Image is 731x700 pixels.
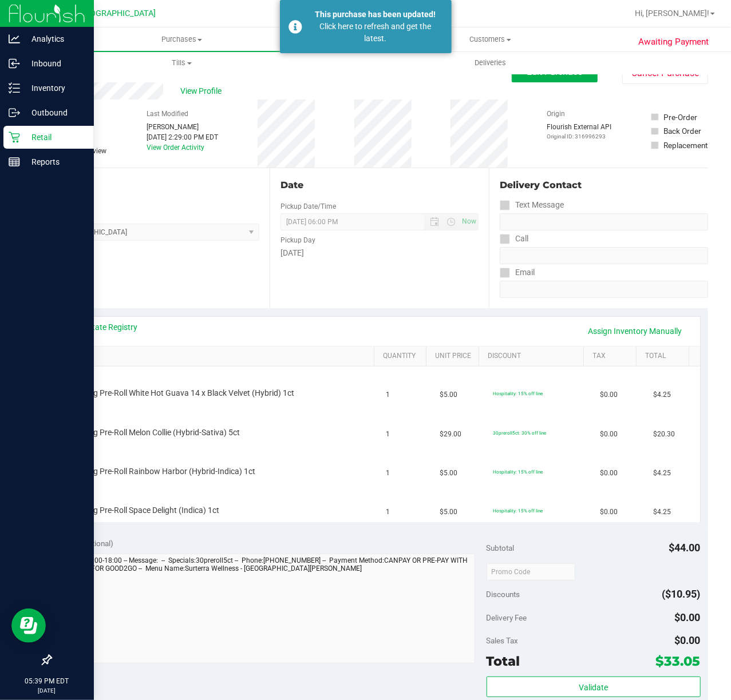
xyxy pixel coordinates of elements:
[147,109,189,119] label: Last Modified
[547,122,612,141] div: Flourish External API
[440,429,461,440] span: $29.00
[9,82,20,94] inline-svg: Inventory
[72,505,220,516] span: FT 0.5g Pre-Roll Space Delight (Indica) 1ct
[500,178,708,192] div: Delivery Contact
[309,21,443,45] div: Click here to refresh and get the latest.
[500,213,708,230] input: Format: (999) 999-9999
[500,230,528,247] label: Call
[675,634,701,646] span: $0.00
[440,389,457,400] span: $5.00
[669,542,701,554] span: $44.00
[635,9,709,18] span: Hi, [PERSON_NAME]!
[500,264,535,281] label: Email
[280,247,479,259] div: [DATE]
[27,34,336,45] span: Purchases
[487,636,519,645] span: Sales Tax
[664,140,708,151] div: Replacement
[653,468,671,479] span: $4.25
[500,197,564,213] label: Text Message
[336,51,645,75] a: Deliveries
[9,58,20,69] inline-svg: Inbound
[20,81,89,95] p: Inventory
[20,106,89,120] p: Outbound
[600,507,618,518] span: $0.00
[664,125,702,137] div: Back Order
[383,352,422,361] a: Quantity
[493,469,543,475] span: Hospitality: 15% off line
[656,653,701,669] span: $33.05
[487,653,520,669] span: Total
[500,247,708,264] input: Format: (999) 999-9999
[547,109,566,119] label: Origin
[20,57,89,70] p: Inbound
[593,352,632,361] a: Tax
[579,683,608,692] span: Validate
[675,611,701,623] span: $0.00
[336,27,645,51] a: Customers
[436,352,475,361] a: Unit Price
[487,563,575,580] input: Promo Code
[5,676,89,686] p: 05:39 PM EDT
[662,588,701,600] span: ($10.95)
[27,27,336,51] a: Purchases
[20,32,89,46] p: Analytics
[27,51,336,75] a: Tills
[639,35,709,49] span: Awaiting Payment
[581,321,690,341] a: Assign Inventory Manually
[487,677,701,697] button: Validate
[600,429,618,440] span: $0.00
[386,389,390,400] span: 1
[459,58,521,68] span: Deliveries
[600,389,618,400] span: $0.00
[9,156,20,168] inline-svg: Reports
[11,608,46,643] iframe: Resource center
[78,9,156,18] span: [GEOGRAPHIC_DATA]
[493,508,543,514] span: Hospitality: 15% off line
[147,132,219,142] div: [DATE] 2:29:00 PM EDT
[309,9,443,21] div: This purchase has been updated!
[20,155,89,169] p: Reports
[386,429,390,440] span: 1
[386,468,390,479] span: 1
[50,178,259,192] div: Location
[600,468,618,479] span: $0.00
[664,112,698,123] div: Pre-Order
[180,85,226,97] span: View Profile
[440,507,457,518] span: $5.00
[487,584,520,604] span: Discounts
[493,391,543,396] span: Hospitality: 15% off line
[9,132,20,143] inline-svg: Retail
[440,468,457,479] span: $5.00
[493,430,546,436] span: 30preroll5ct: 30% off line
[547,132,612,141] p: Original ID: 316996293
[653,507,671,518] span: $4.25
[147,122,219,132] div: [PERSON_NAME]
[487,543,515,552] span: Subtotal
[72,388,295,399] span: FT 0.5g Pre-Roll White Hot Guava 14 x Black Velvet (Hybrid) 1ct
[645,352,684,361] a: Total
[653,429,675,440] span: $20.30
[488,352,579,361] a: Discount
[487,613,527,622] span: Delivery Fee
[9,107,20,118] inline-svg: Outbound
[5,686,89,695] p: [DATE]
[72,466,256,477] span: FT 0.5g Pre-Roll Rainbow Harbor (Hybrid-Indica) 1ct
[68,352,369,361] a: SKU
[69,321,138,333] a: View State Registry
[280,235,315,245] label: Pickup Day
[28,58,335,68] span: Tills
[147,144,205,152] a: View Order Activity
[9,33,20,45] inline-svg: Analytics
[20,130,89,144] p: Retail
[72,427,240,438] span: FT 0.5g Pre-Roll Melon Collie (Hybrid-Sativa) 5ct
[386,507,390,518] span: 1
[653,389,671,400] span: $4.25
[280,178,479,192] div: Date
[337,34,644,45] span: Customers
[280,201,336,212] label: Pickup Date/Time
